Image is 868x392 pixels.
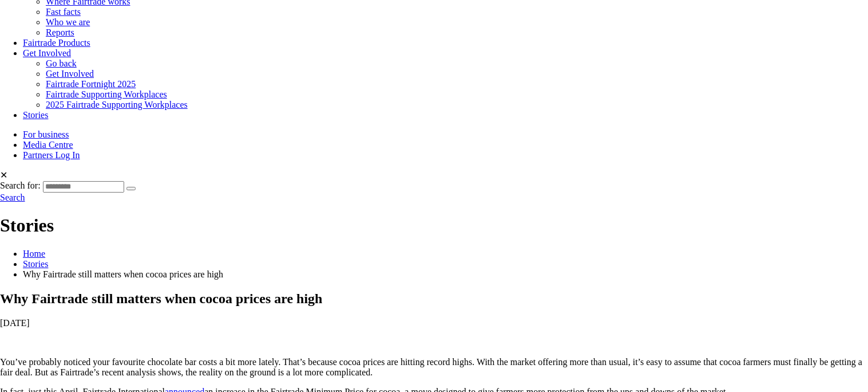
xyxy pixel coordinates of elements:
a: Stories [23,259,48,269]
a: Partners Log In [23,150,80,160]
a: Fairtrade Products [23,38,90,48]
button: Submit Search [126,187,136,190]
a: Get Involved [23,48,71,58]
a: Get Involved [46,69,94,79]
a: Go back [46,58,77,68]
a: Stories [23,110,48,120]
a: Fairtrade Fortnight 2025 [46,79,136,89]
a: Reports [46,28,74,37]
a: Media Centre [23,140,73,150]
a: For business [23,130,69,139]
a: Fairtrade Supporting Workplaces [46,89,167,99]
a: Who we are [46,17,90,27]
a: Fast facts [46,7,81,17]
a: 2025 Fairtrade Supporting Workplaces [46,100,188,109]
input: Search for: [43,181,124,193]
a: Home [23,249,45,258]
span: Why Fairtrade still matters when cocoa prices are high [23,269,223,279]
